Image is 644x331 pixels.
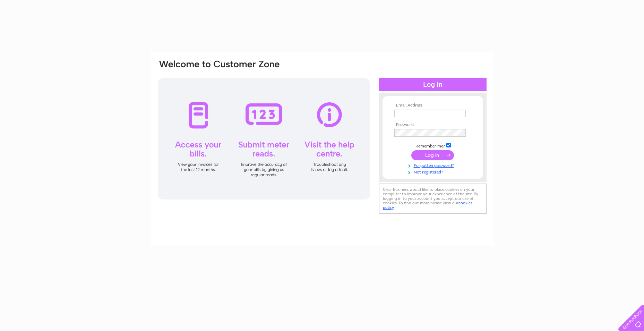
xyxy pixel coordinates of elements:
[394,168,473,175] a: Not registered?
[411,150,454,160] input: Submit
[393,122,473,127] th: Password:
[394,162,473,168] a: Forgotten password?
[393,103,473,108] th: Email Address:
[383,201,472,210] a: cookies policy
[379,184,487,214] div: Clear Business would like to place cookies on your computer to improve your experience of the sit...
[393,142,473,149] td: Remember me?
